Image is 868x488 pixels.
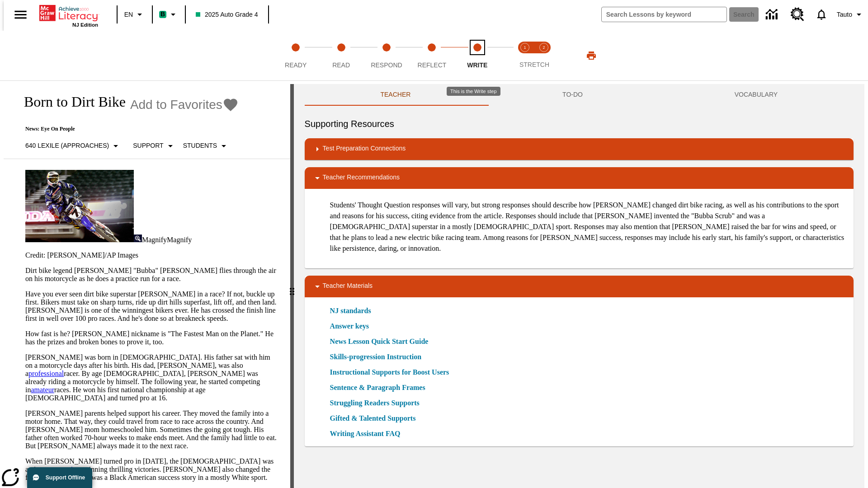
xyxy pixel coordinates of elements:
a: Gifted & Talented Supports [330,413,421,424]
a: Sentence & Paragraph Frames, Will open in new browser window or tab [330,382,425,393]
p: Teacher Recommendations [323,173,400,183]
span: Ready [285,61,307,69]
button: Language: EN, Select a language [120,6,149,23]
button: Open side menu [7,1,34,28]
span: Magnify [167,236,192,244]
div: Teacher Materials [305,276,854,297]
p: Students [183,141,217,150]
span: Respond [371,61,402,69]
button: Stretch Respond step 2 of 2 [531,31,557,80]
div: reading [4,84,290,483]
button: Write step 5 of 5 [451,31,504,80]
span: STRETCH [519,61,549,68]
p: Students' Thought Question responses will vary, but strong responses should describe how [PERSON_... [330,200,846,254]
div: Instructional Panel Tabs [305,84,854,106]
button: Support Offline [27,467,92,488]
button: Select Student [179,138,233,154]
a: News Lesson Quick Start Guide, Will open in new browser window or tab [330,336,429,347]
p: [PERSON_NAME] was born in [DEMOGRAPHIC_DATA]. His father sat with him on a motorcycle days after ... [25,353,279,402]
p: News: Eye On People [14,126,239,132]
span: B [160,9,165,20]
span: NJ Edition [72,22,98,28]
div: Press Enter or Spacebar and then press right and left arrow keys to move the slider [290,84,294,488]
span: Tauto [837,10,852,19]
button: Scaffolds, Support [129,138,179,154]
p: Credit: [PERSON_NAME]/AP Images [25,251,279,259]
span: EN [124,10,133,19]
a: Writing Assistant FAQ [330,428,406,439]
button: Read step 2 of 5 [315,31,367,80]
a: Instructional Supports for Boost Users, Will open in new browser window or tab [330,367,449,378]
span: Add to Favorites [130,98,222,112]
a: NJ standards [330,305,377,316]
div: Teacher Recommendations [305,167,854,189]
div: Home [39,3,98,28]
div: Test Preparation Connections [305,138,854,160]
button: Print [577,47,606,64]
p: Support [133,141,163,150]
div: This is the Write step [447,87,500,96]
span: 2025 Auto Grade 4 [196,10,258,19]
span: Write [467,61,487,69]
span: Support Offline [46,474,85,481]
span: Magnify [142,236,167,244]
p: How fast is he? [PERSON_NAME] nickname is "The Fastest Man on the Planet." He has the prizes and ... [25,330,279,346]
a: sensation [53,465,80,473]
p: Dirt bike legend [PERSON_NAME] "Bubba" [PERSON_NAME] flies through the air on his motorcycle as h... [25,267,279,283]
img: Magnify [134,235,142,242]
button: Stretch Read step 1 of 2 [512,31,538,80]
h6: Supporting Resources [305,117,854,131]
a: Answer keys, Will open in new browser window or tab [330,321,369,332]
a: Resource Center, Will open in new tab [785,2,810,27]
img: Motocross racer James Stewart flies through the air on his dirt bike. [25,170,134,242]
text: 2 [542,45,545,50]
button: Select Lexile, 640 Lexile (Approaches) [22,138,125,154]
a: amateur [31,386,54,394]
button: TO-DO [486,84,659,106]
input: search field [602,7,726,22]
p: Teacher Materials [323,281,373,292]
button: Teacher [305,84,487,106]
p: 640 Lexile (Approaches) [25,141,109,150]
p: Test Preparation Connections [323,144,406,155]
p: [PERSON_NAME] parents helped support his career. They moved the family into a motor home. That wa... [25,409,279,450]
span: Reflect [418,61,447,69]
button: Reflect step 4 of 5 [406,31,458,80]
p: When [PERSON_NAME] turned pro in [DATE], the [DEMOGRAPHIC_DATA] was an instant , winning thrillin... [25,457,279,482]
button: Boost Class color is mint green. Change class color [156,6,182,23]
a: Notifications [810,3,833,26]
a: Struggling Readers Supports [330,398,425,408]
p: Have you ever seen dirt bike superstar [PERSON_NAME] in a race? If not, buckle up first. Bikers m... [25,290,279,323]
button: VOCABULARY [659,84,854,106]
a: Skills-progression Instruction, Will open in new browser window or tab [330,352,422,362]
button: Respond step 3 of 5 [360,31,413,80]
text: 1 [524,45,526,50]
h1: Born to Dirt Bike [14,94,126,110]
button: Ready step 1 of 5 [269,31,322,80]
a: Data Center [760,2,785,27]
a: professional [28,370,64,377]
button: Add to Favorites - Born to Dirt Bike [130,97,239,113]
button: Profile/Settings [833,6,868,23]
span: Read [332,61,350,69]
div: activity [294,84,864,488]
